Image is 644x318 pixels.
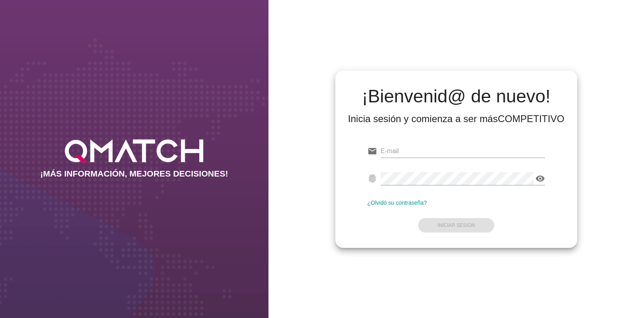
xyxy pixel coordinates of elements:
a: ¿Olvidó su contraseña? [367,200,427,206]
div: Inicia sesión y comienza a ser más [348,112,565,125]
strong: COMPETITIVO [498,113,564,124]
i: fingerprint [367,174,377,183]
h2: ¡Bienvenid@ de nuevo! [348,87,565,106]
i: email [367,146,377,156]
i: visibility [535,174,545,183]
input: E-mail [381,145,545,158]
h2: ¡MÁS INFORMACIÓN, MEJORES DECISIONES! [40,169,228,179]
